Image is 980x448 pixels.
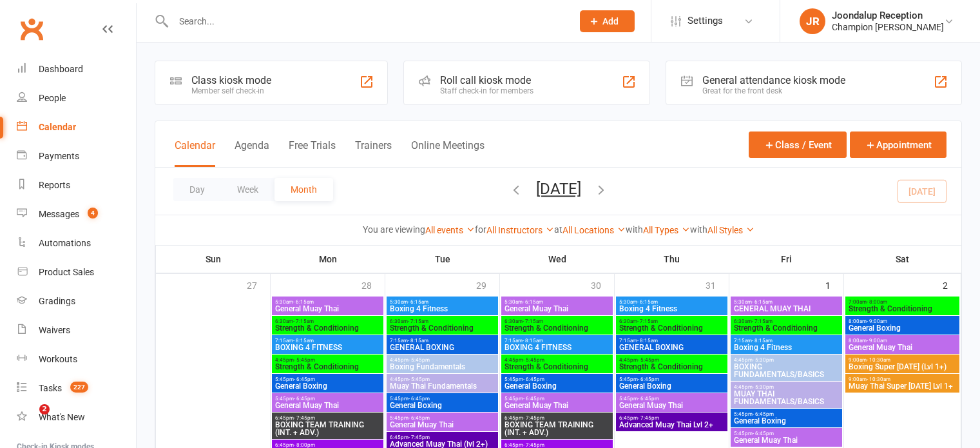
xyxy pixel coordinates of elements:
[619,421,725,429] span: Advanced Muay Thai Lvl 2+
[619,357,725,363] span: 4:45pm
[733,363,840,378] span: BOXING FUNDAMENTALS/BASICS
[504,415,610,421] span: 6:45pm
[389,338,495,344] span: 7:15am
[800,8,825,34] div: JR
[848,382,957,390] span: Muay Thai Super [DATE] Lvl 1+
[733,384,840,390] span: 4:45pm
[408,376,430,382] span: - 5:45pm
[408,299,428,305] span: - 6:15am
[504,421,610,436] span: BOXING TEAM TRAINING (INT. + ADV.)
[39,238,91,248] div: Automations
[389,376,495,382] span: 4:45pm
[504,442,610,448] span: 6:45pm
[687,6,723,35] span: Settings
[733,338,840,344] span: 7:15am
[707,225,754,235] a: All Styles
[850,131,946,158] button: Appointment
[638,357,659,363] span: - 5:45pm
[752,299,773,305] span: - 6:15am
[523,442,544,448] span: - 7:45pm
[294,357,315,363] span: - 5:45pm
[619,338,725,344] span: 7:15am
[363,224,425,235] strong: You are viewing
[440,74,533,86] div: Roll call kiosk mode
[848,318,957,324] span: 8:00am
[271,246,385,273] th: Mon
[274,415,381,421] span: 6:45pm
[867,318,887,324] span: - 9:00am
[17,142,136,171] a: Payments
[39,412,85,422] div: What's New
[554,224,562,235] strong: at
[389,382,495,390] span: Muay Thai Fundamentals
[848,363,957,371] span: Boxing Super [DATE] (Lvl 1+)
[274,318,381,324] span: 6:30am
[643,225,690,235] a: All Types
[425,225,475,235] a: All events
[752,318,773,324] span: - 7:15am
[733,318,840,324] span: 6:30am
[637,338,658,344] span: - 8:15am
[39,296,75,306] div: Gradings
[39,383,62,393] div: Tasks
[274,382,381,390] span: General Boxing
[602,16,619,26] span: Add
[619,363,725,371] span: Strength & Conditioning
[523,396,544,402] span: - 6:45pm
[733,299,840,305] span: 5:30am
[389,421,495,429] span: General Muay Thai
[389,415,495,421] span: 5:45pm
[274,299,381,305] span: 5:30am
[832,10,944,21] div: Joondalup Reception
[274,421,381,436] span: BOXING TEAM TRAINING (INT. + ADV.)
[504,376,610,382] span: 5:45pm
[17,229,136,258] a: Automations
[408,338,428,344] span: - 8:15am
[156,246,271,273] th: Sun
[619,396,725,402] span: 5:45pm
[619,299,725,305] span: 5:30am
[17,287,136,316] a: Gradings
[619,344,725,351] span: GENERAL BOXING
[580,10,635,32] button: Add
[191,74,271,86] div: Class kiosk mode
[389,318,495,324] span: 6:30am
[848,357,957,363] span: 9:00am
[733,431,840,436] span: 5:45pm
[475,224,486,235] strong: for
[13,404,44,435] iframe: Intercom live chat
[389,357,495,363] span: 4:45pm
[733,436,840,444] span: General Muay Thai
[523,357,544,363] span: - 5:45pm
[504,324,610,332] span: Strength & Conditioning
[733,411,840,417] span: 5:45pm
[274,363,381,371] span: Strength & Conditioning
[690,224,707,235] strong: with
[733,324,840,332] span: Strength & Conditioning
[70,382,88,393] span: 227
[504,402,610,409] span: General Muay Thai
[504,299,610,305] span: 5:30am
[39,354,77,364] div: Workouts
[867,357,890,363] span: - 10:30am
[389,344,495,351] span: GENERAL BOXING
[825,274,843,295] div: 1
[408,357,430,363] span: - 5:45pm
[504,318,610,324] span: 6:30am
[619,415,725,421] span: 6:45pm
[274,324,381,332] span: Strength & Conditioning
[17,55,136,84] a: Dashboard
[294,415,315,421] span: - 7:45pm
[832,21,944,33] div: Champion [PERSON_NAME]
[17,403,136,432] a: What's New
[17,171,136,200] a: Reports
[867,338,887,344] span: - 9:00am
[753,357,774,363] span: - 5:30pm
[943,274,961,295] div: 2
[729,246,844,273] th: Fri
[844,246,961,273] th: Sat
[848,376,957,382] span: 9:00am
[752,338,773,344] span: - 8:15am
[562,225,626,235] a: All Locations
[39,267,94,277] div: Product Sales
